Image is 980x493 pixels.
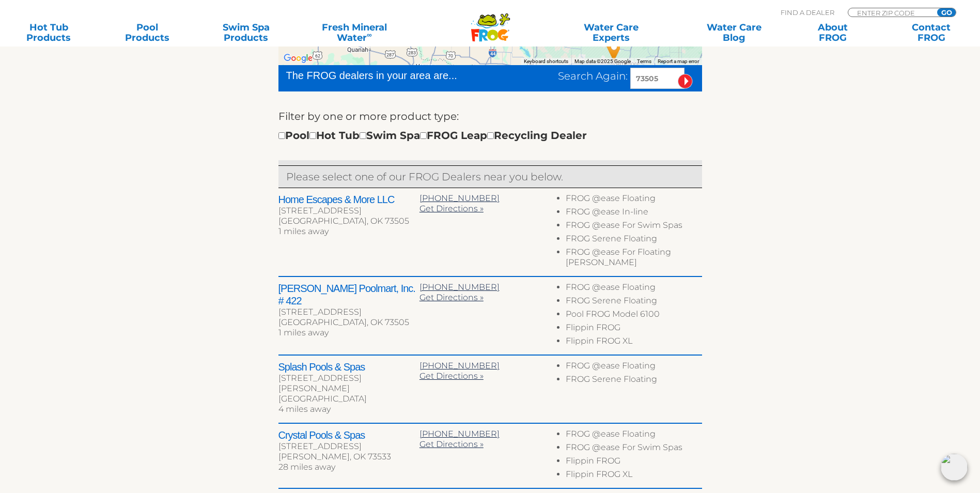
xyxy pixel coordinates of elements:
[278,206,419,216] div: [STREET_ADDRESS]
[281,52,315,65] img: Google
[937,8,956,17] input: GO
[419,429,500,439] a: [PHONE_NUMBER]
[278,373,419,394] div: [STREET_ADDRESS][PERSON_NAME]
[566,361,702,374] li: FROG @ease Floating
[524,58,568,65] button: Keyboard shortcuts
[419,282,500,292] a: [PHONE_NUMBER]
[367,30,372,39] sup: ∞
[794,22,871,43] a: AboutFROG
[278,429,419,441] h2: Crystal Pools & Spas
[941,454,968,481] img: openIcon
[601,34,625,62] div: Leslie's Poolmart, Inc. # 817 - 80 miles away.
[278,361,419,373] h2: Splash Pools & Spas
[278,127,587,144] div: Pool Hot Tub Swim Spa FROG Leap Recycling Dealer
[10,22,87,43] a: Hot TubProducts
[278,452,419,462] div: [PERSON_NAME], OK 73533
[278,441,419,452] div: [STREET_ADDRESS]
[566,469,702,483] li: Flippin FROG XL
[419,439,484,449] a: Get Directions »
[566,282,702,296] li: FROG @ease Floating
[566,234,702,247] li: FROG Serene Floating
[281,52,315,65] a: Open this area in Google Maps (opens a new window)
[566,207,702,220] li: FROG @ease In-line
[278,193,419,206] h2: Home Escapes & More LLC
[566,429,702,442] li: FROG @ease Floating
[566,336,702,349] li: Flippin FROG XL
[695,22,772,43] a: Water CareBlog
[419,371,484,381] a: Get Directions »
[566,193,702,207] li: FROG @ease Floating
[278,404,331,414] span: 4 miles away
[566,442,702,456] li: FROG @ease For Swim Spas
[637,58,651,64] a: Terms (opens in new tab)
[566,374,702,388] li: FROG Serene Floating
[602,37,626,65] div: Crystal Blue Pools & Spas - Ardmore - 81 miles away.
[278,462,335,472] span: 28 miles away
[278,328,329,337] span: 1 miles away
[566,322,702,336] li: Flippin FROG
[566,456,702,469] li: Flippin FROG
[856,8,926,17] input: Zip Code Form
[781,8,834,17] p: Find A Dealer
[566,220,702,234] li: FROG @ease For Swim Spas
[278,216,419,226] div: [GEOGRAPHIC_DATA], OK 73505
[566,247,702,271] li: FROG @ease For Floating [PERSON_NAME]
[419,361,500,371] a: [PHONE_NUMBER]
[549,22,674,43] a: Water CareExperts
[419,193,500,203] a: [PHONE_NUMBER]
[278,394,419,404] div: [GEOGRAPHIC_DATA]
[574,58,631,64] span: Map data ©2025 Google
[419,204,484,213] a: Get Directions »
[658,58,699,64] a: Report a map error
[278,307,419,317] div: [STREET_ADDRESS]
[286,168,694,185] p: Please select one of our FROG Dealers near you below.
[278,226,329,236] span: 1 miles away
[566,296,702,309] li: FROG Serene Floating
[278,108,459,125] label: Filter by one or more product type:
[678,74,693,89] input: Submit
[278,317,419,328] div: [GEOGRAPHIC_DATA], OK 73505
[286,68,494,83] div: The FROG dealers in your area are...
[893,22,970,43] a: ContactFROG
[566,309,702,322] li: Pool FROG Model 6100
[208,22,285,43] a: Swim SpaProducts
[419,292,484,302] a: Get Directions »
[306,22,402,43] a: Fresh MineralWater∞
[278,282,419,307] h2: [PERSON_NAME] Poolmart, Inc. # 422
[558,70,628,82] span: Search Again:
[109,22,186,43] a: PoolProducts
